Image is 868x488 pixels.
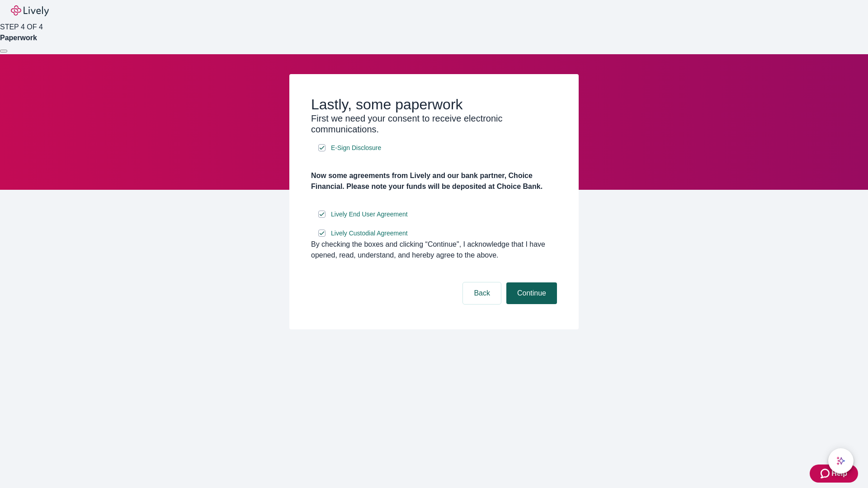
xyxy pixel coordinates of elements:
[836,456,845,465] svg: Lively AI Assistant
[11,5,49,16] img: Lively
[821,468,831,479] svg: Zendesk support icon
[463,282,501,304] button: Back
[311,170,557,192] h4: Now some agreements from Lively and our bank partner, Choice Financial. Please note your funds wi...
[331,210,408,219] span: Lively End User Agreement
[329,209,410,220] a: e-sign disclosure document
[311,239,557,261] div: By checking the boxes and clicking “Continue", I acknowledge that I have opened, read, understand...
[311,113,557,135] h3: First we need your consent to receive electronic communications.
[311,96,557,113] h2: Lastly, some paperwork
[329,142,383,154] a: e-sign disclosure document
[506,282,557,304] button: Continue
[331,229,408,238] span: Lively Custodial Agreement
[810,465,858,483] button: Zendesk support iconHelp
[329,228,410,239] a: e-sign disclosure document
[331,143,381,153] span: E-Sign Disclosure
[828,448,854,474] button: chat
[831,468,847,479] span: Help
